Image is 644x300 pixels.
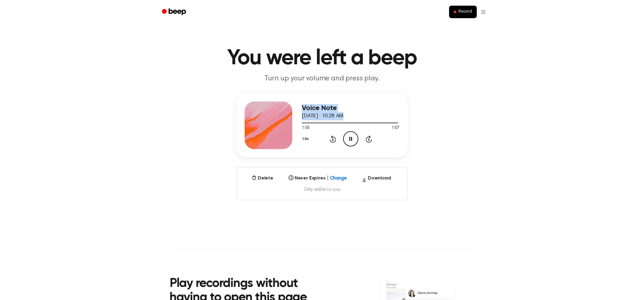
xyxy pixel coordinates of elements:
[302,104,399,112] h3: Voice Note
[170,48,474,69] h1: You were left a beep
[359,175,393,184] button: Download
[158,6,191,18] a: Beep
[480,6,486,18] button: Open menu
[459,9,472,15] span: Record
[302,134,311,144] button: 1.0x
[302,125,310,131] span: 1:05
[249,175,276,182] button: Delete
[244,187,400,193] span: Only visible to you
[449,6,477,18] button: Record
[208,74,436,84] p: Turn up your volume and press play.
[302,113,343,119] span: [DATE] · 10:28 AM
[392,125,399,131] span: 1:07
